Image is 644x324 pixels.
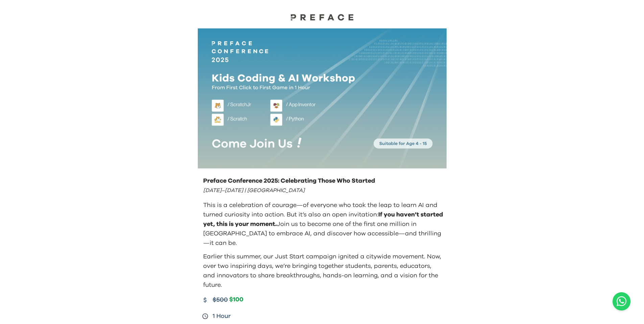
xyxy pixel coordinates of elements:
span: $100 [229,296,243,304]
a: Chat with us on WhatsApp [613,292,630,310]
span: $500 [213,295,228,305]
p: Preface Conference 2025: Celebrating Those Who Started [203,176,444,186]
p: Earlier this summer, our Just Start campaign ignited a citywide movement. Now, over two inspiring... [203,252,444,290]
a: Preface Logo [288,14,356,23]
p: [DATE]–[DATE] | [GEOGRAPHIC_DATA] [203,186,444,195]
img: Kids learning to code [198,28,447,168]
button: Open WhatsApp chat [613,292,630,310]
img: Preface Logo [288,14,356,21]
span: If you haven’t started yet, this is your moment. [203,212,443,227]
span: 1 Hour [213,311,231,321]
p: This is a celebration of courage—of everyone who took the leap to learn AI and turned curiosity i... [203,201,444,248]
